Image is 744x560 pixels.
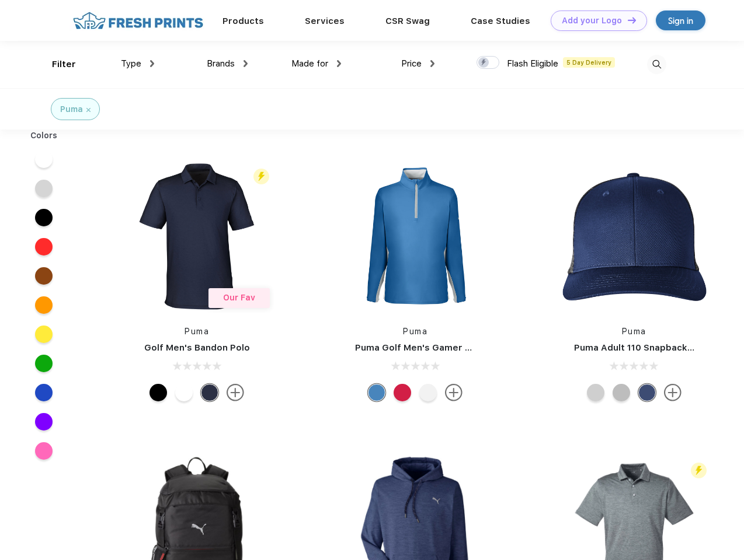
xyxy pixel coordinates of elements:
[647,55,666,74] img: desktop_search.svg
[562,16,622,26] div: Add your Logo
[121,58,141,69] span: Type
[222,16,264,26] a: Products
[144,342,250,353] a: Golf Men's Bandon Polo
[587,384,604,401] div: Quarry Brt Whit
[622,327,646,336] a: Puma
[337,60,341,67] img: dropdown.png
[175,384,193,401] div: Bright White
[403,327,427,336] a: Puma
[227,384,244,401] img: more.svg
[60,103,83,116] div: Puma
[445,384,463,401] img: more.svg
[638,384,656,401] div: Peacoat Qut Shd
[419,384,437,401] div: Bright White
[656,10,705,30] a: Sign in
[691,463,707,478] img: flash_active_toggle.svg
[385,16,430,26] a: CSR Swag
[69,10,207,31] img: fo%20logo%202.webp
[401,58,422,69] span: Price
[668,14,693,27] div: Sign in
[430,60,434,67] img: dropdown.png
[394,384,411,401] div: Ski Patrol
[150,384,167,401] div: Puma Black
[338,159,493,314] img: func=resize&h=266
[291,58,328,69] span: Made for
[368,384,385,401] div: Bright Cobalt
[664,384,682,401] img: more.svg
[563,57,615,68] span: 5 Day Delivery
[52,58,76,71] div: Filter
[223,293,255,302] span: Our Fav
[244,60,248,67] img: dropdown.png
[207,58,235,69] span: Brands
[613,384,630,401] div: Quarry with Brt Whit
[201,384,218,401] div: Navy Blazer
[305,16,345,26] a: Services
[253,169,269,184] img: flash_active_toggle.svg
[119,159,274,314] img: func=resize&h=266
[185,327,209,336] a: Puma
[22,129,67,142] div: Colors
[628,17,636,23] img: DT
[355,342,540,353] a: Puma Golf Men's Gamer Golf Quarter-Zip
[150,60,154,67] img: dropdown.png
[507,58,558,69] span: Flash Eligible
[86,108,91,112] img: filter_cancel.svg
[557,159,712,314] img: func=resize&h=266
